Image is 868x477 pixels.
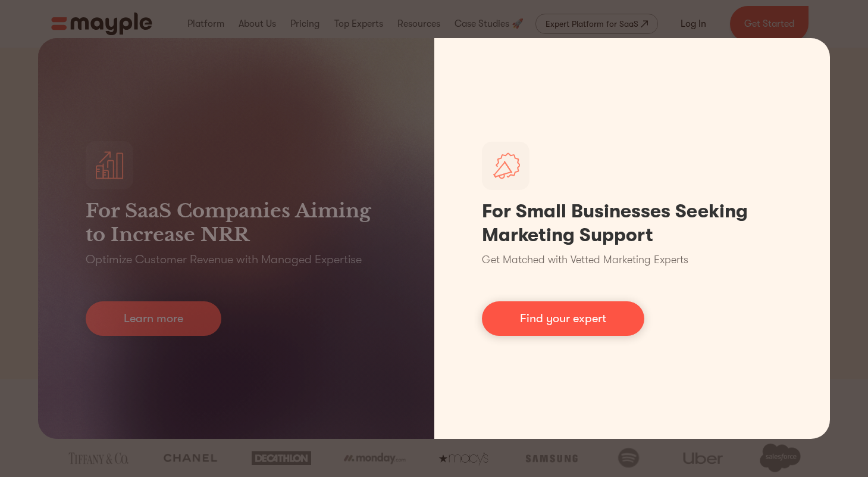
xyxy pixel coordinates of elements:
a: Learn more [86,301,221,336]
h3: For SaaS Companies Aiming to Increase NRR [86,199,387,247]
p: Optimize Customer Revenue with Managed Expertise [86,251,362,268]
h1: For Small Businesses Seeking Marketing Support [482,199,783,247]
a: Find your expert [482,301,644,336]
p: Get Matched with Vetted Marketing Experts [482,252,688,268]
